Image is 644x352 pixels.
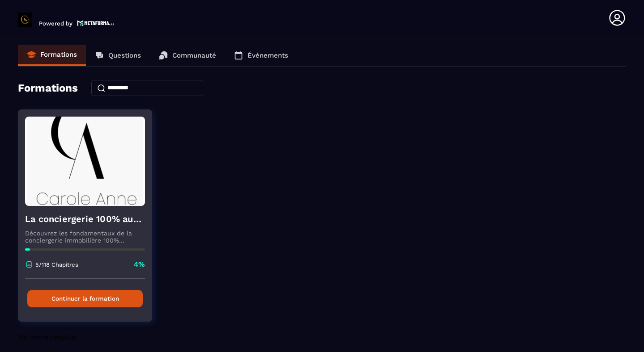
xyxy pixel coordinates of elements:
[27,290,143,307] button: Continuer la formation
[35,261,78,268] p: 5/118 Chapitres
[172,51,216,59] p: Communauté
[18,333,77,341] span: No more results!
[18,45,86,66] a: Formations
[77,19,115,27] img: logo
[25,117,145,206] img: formation-background
[134,260,145,269] p: 4%
[247,51,288,59] p: Événements
[150,45,225,66] a: Communauté
[18,109,163,333] a: formation-backgroundLa conciergerie 100% automatiséeDécouvrez les fondamentaux de la conciergerie...
[108,51,141,59] p: Questions
[40,50,77,59] p: Formations
[25,230,145,244] p: Découvrez les fondamentaux de la conciergerie immobilière 100% automatisée. Cette formation est c...
[18,13,32,27] img: logo-branding
[86,45,150,66] a: Questions
[225,45,297,66] a: Événements
[25,213,145,225] h4: La conciergerie 100% automatisée
[39,20,73,27] p: Powered by
[18,82,78,94] h4: Formations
